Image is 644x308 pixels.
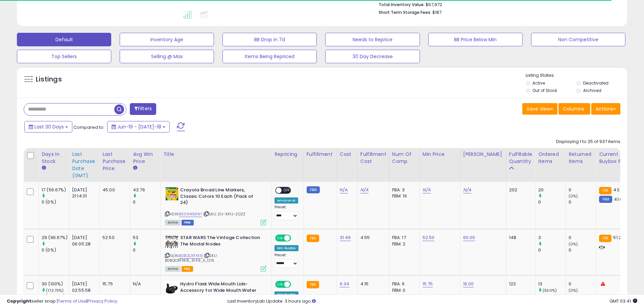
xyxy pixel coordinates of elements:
[599,151,634,165] div: Current Buybox Price
[543,288,557,293] small: (550%)
[222,33,317,46] button: BB Drop in 7d
[179,253,203,259] a: B0BQCRFXK8
[282,188,292,193] span: OFF
[42,151,66,165] div: Days In Stock
[569,151,593,165] div: Returned Items
[290,235,301,241] span: OFF
[423,151,457,158] div: Min Price
[165,187,266,224] div: ASIN:
[583,80,609,86] label: Deactivated
[228,298,637,305] div: Last InventoryLab Update: 3 hours ago.
[102,281,125,287] div: 15.75
[340,151,355,158] div: Cost
[613,234,621,241] span: 51.2
[538,187,566,193] div: 20
[563,105,584,112] span: Columns
[88,298,117,304] a: Privacy Policy
[340,234,351,241] a: 31.49
[276,282,284,287] span: ON
[117,123,161,130] span: Jun-19 - [DATE]-18
[463,187,471,193] a: N/A
[42,187,69,193] div: 17 (56.67%)
[599,187,612,194] small: FBA
[133,151,158,165] div: Avg Win Price
[17,50,111,63] button: Top Sellers
[275,151,301,158] div: Repricing
[7,298,31,304] strong: Copyright
[392,151,417,165] div: Num of Comp.
[538,247,566,253] div: 0
[42,165,46,171] small: Days In Stock.
[72,151,97,179] div: Last Purchase Date (GMT)
[610,298,637,304] span: 2025-08-18 03:41 GMT
[180,281,262,302] b: Hydro Flask Wide Mouth Lids- Accessory for Wide Mouth Water Bottle
[509,187,530,193] div: 202
[360,235,384,241] div: 4.55
[423,281,433,287] a: 15.75
[165,235,178,248] img: 51LJBYcPu-L._SL40_.jpg
[379,9,431,15] b: Short Term Storage Fees:
[538,235,566,241] div: 3
[569,247,596,253] div: 0
[133,281,155,287] div: N/A
[432,9,442,16] span: $187
[182,266,193,272] span: FBA
[165,266,181,272] span: All listings currently available for purchase on Amazon
[340,187,348,193] a: N/A
[556,139,620,145] div: Displaying 1 to 25 of 937 items
[102,151,127,172] div: Last Purchase Price
[165,187,178,200] img: 51XWvE3m6CL._SL40_.jpg
[569,235,596,241] div: 0
[179,211,202,217] a: B00N415RWI
[569,281,596,287] div: 0
[133,235,160,241] div: 53
[360,187,368,193] a: N/A
[133,165,137,171] small: Avg Win Price.
[58,298,87,304] a: Terms of Use
[538,199,566,205] div: 0
[102,235,125,241] div: 52.50
[599,196,612,203] small: FBM
[569,193,578,199] small: (0%)
[325,50,420,63] button: 30 Day Decrease
[325,33,420,46] button: Needs to Reprice
[522,103,557,115] button: Save View
[290,282,301,287] span: OFF
[165,253,217,263] span: | SKU: B0BQCRFXK8_31.49_X_1215
[569,241,578,247] small: (0%)
[203,211,245,217] span: | SKU: ZU-X4YJ-2OZZ
[569,199,596,205] div: 0
[591,103,620,115] button: Actions
[392,235,414,241] div: FBA: 17
[379,2,425,7] b: Total Inventory Value:
[599,235,612,242] small: FBA
[34,123,64,130] span: Last 30 Days
[509,281,530,287] div: 122
[180,235,262,249] b: STAR WARS The Vintage Collection The Modal Nodes
[180,187,262,208] b: Crayola Broad Line Markers, Classic Colors 10 Each (Pack of 24)
[102,187,125,193] div: 45.00
[583,88,601,93] label: Archived
[307,151,334,158] div: Fulfillment
[165,235,266,271] div: ASIN:
[133,199,160,205] div: 0
[392,287,414,293] div: FBM: 0
[133,187,160,193] div: 43.76
[42,199,69,205] div: 0 (0%)
[428,33,523,46] button: BB Price Below Min
[392,187,414,193] div: FBA: 3
[532,88,557,93] label: Out of Stock
[569,187,596,193] div: 0
[120,50,214,63] button: Selling @ Max
[73,124,104,131] span: Compared to:
[130,103,156,115] button: Filters
[340,281,350,287] a: 6.34
[526,72,627,79] p: Listing States:
[558,103,590,115] button: Columns
[42,281,69,287] div: 30 (100%)
[538,151,563,165] div: Ordered Items
[275,253,299,268] div: Preset:
[392,241,414,247] div: FBM: 2
[463,151,503,158] div: [PERSON_NAME]
[569,288,578,293] small: (0%)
